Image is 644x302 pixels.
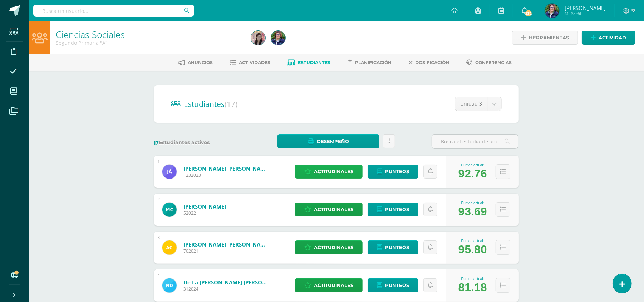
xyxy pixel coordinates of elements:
div: 3 [158,235,160,240]
a: [PERSON_NAME] [183,203,226,210]
a: Planificación [348,57,392,68]
span: Herramientas [529,31,569,44]
span: Actitudinales [314,241,353,254]
div: 93.69 [458,205,487,218]
span: 312024 [183,286,269,292]
div: 81.18 [458,281,487,294]
label: Estudiantes activos [154,139,241,146]
a: Actitudinales [295,165,363,179]
span: Actitudinales [314,279,353,292]
div: 1 [158,159,160,164]
a: Punteos [368,203,418,216]
span: Actitudinales [314,165,353,178]
a: Unidad 3 [455,97,501,111]
a: Anuncios [178,57,213,68]
span: Mi Perfil [565,11,606,17]
span: Planificación [355,60,392,65]
img: cd816e1d9b99ce6ebfda1176cabbab92.png [545,4,559,18]
a: Desempeño [277,134,379,148]
span: 1232023 [183,172,269,178]
div: Punteo actual: [458,239,487,243]
a: Actividades [230,57,270,68]
img: 49868e3fc3827397d40ae9b06e609c4e.png [162,203,177,217]
span: Desempeño [317,135,349,148]
a: Actividad [582,31,635,45]
div: 4 [158,273,160,278]
span: Actividades [239,60,270,65]
img: 9551210c757c62f5e4bd36020026bc4b.png [251,31,265,45]
div: Punteo actual: [458,201,487,205]
span: Estudiantes [298,60,330,65]
div: Punteo actual: [458,277,487,281]
input: Busca un usuario... [33,5,194,17]
span: Punteos [385,165,409,178]
span: Actitudinales [314,203,353,216]
a: Actitudinales [295,240,363,254]
a: Dosificación [409,57,449,68]
a: Estudiantes [287,57,330,68]
span: Punteos [385,241,409,254]
span: 52022 [183,210,226,216]
img: cd816e1d9b99ce6ebfda1176cabbab92.png [271,31,285,45]
span: Conferencias [475,60,512,65]
img: 8a1e21b8128fdbaff9fd671efda254bc.png [162,278,177,293]
span: Anuncios [188,60,213,65]
a: Actitudinales [295,278,363,292]
a: [PERSON_NAME] [PERSON_NAME] [183,241,269,248]
span: Unidad 3 [461,97,482,111]
a: Punteos [368,240,418,254]
div: 2 [158,197,160,202]
a: Herramientas [512,31,578,45]
span: Actividad [599,31,626,44]
span: Punteos [385,203,409,216]
a: Ciencias Sociales [56,28,125,40]
span: 17 [154,140,159,146]
a: Conferencias [466,57,512,68]
a: Punteos [368,165,418,179]
span: 232 [525,9,532,17]
h1: Ciencias Sociales [56,29,242,39]
input: Busca el estudiante aquí... [432,135,518,148]
div: Segundo Primaria 'A' [56,39,242,46]
a: Actitudinales [295,203,363,216]
div: 95.80 [458,243,487,256]
div: Punteo actual: [458,163,487,167]
a: De la [PERSON_NAME] [PERSON_NAME] [183,279,269,286]
div: 92.76 [458,167,487,180]
img: 12eb017a4bef4e60493051df1a1e1701.png [162,240,177,255]
span: [PERSON_NAME] [565,4,606,11]
a: Punteos [368,278,418,292]
span: Punteos [385,279,409,292]
img: 2aede572e29c27d870db0f09e0101ec4.png [162,165,177,179]
span: Estudiantes [184,99,238,109]
span: Dosificación [415,60,449,65]
span: (17) [225,99,238,109]
a: [PERSON_NAME] [PERSON_NAME] [183,165,269,172]
span: 702021 [183,248,269,254]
